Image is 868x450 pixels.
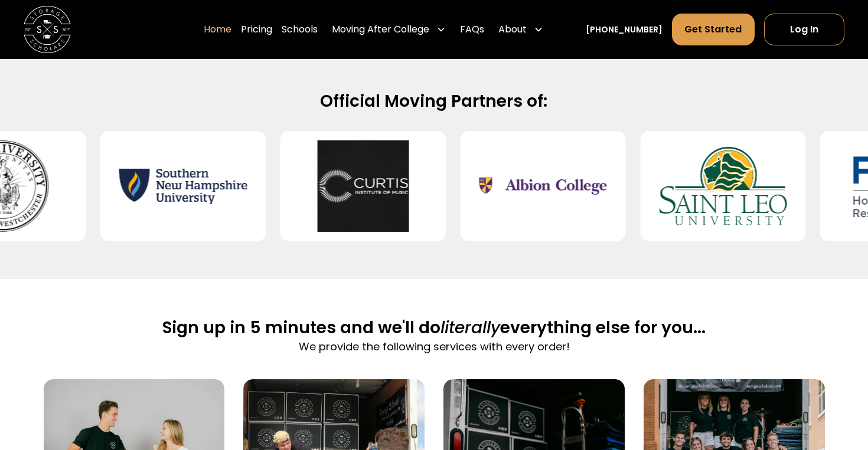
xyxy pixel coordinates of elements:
[327,13,451,46] div: Moving After College
[498,22,527,37] div: About
[241,13,272,46] a: Pricing
[282,13,318,46] a: Schools
[204,13,231,46] a: Home
[162,317,706,339] h2: Sign up in 5 minutes and we'll do everything else for you...
[332,22,429,37] div: Moving After College
[162,339,706,354] p: We provide the following services with every order!
[672,14,754,45] a: Get Started
[659,140,787,232] img: Saint Leo University
[586,24,663,36] a: [PHONE_NUMBER]
[299,140,428,232] img: Curtis Institute of Music
[24,6,71,53] img: Storage Scholars main logo
[764,14,844,45] a: Log In
[460,13,484,46] a: FAQs
[119,140,247,232] img: Southern New Hampshire University
[55,91,812,113] h2: Official Moving Partners of:
[479,140,607,232] img: Albion College
[494,13,548,46] div: About
[440,316,500,339] span: literally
